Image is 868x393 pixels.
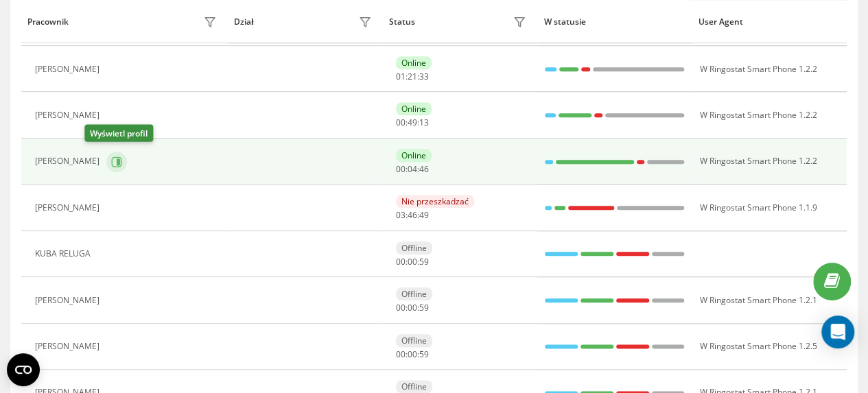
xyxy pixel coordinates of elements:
[408,302,417,313] span: 00
[35,296,103,305] div: [PERSON_NAME]
[396,209,406,221] span: 03
[35,156,103,166] div: [PERSON_NAME]
[396,118,429,128] div: : :
[7,353,40,386] button: Open CMP widget
[419,71,429,82] span: 33
[699,63,817,75] span: W Ringostat Smart Phone 1.2.2
[27,17,69,27] div: Pracownik
[408,209,417,221] span: 46
[396,257,429,267] div: : :
[419,163,429,175] span: 46
[408,256,417,267] span: 00
[396,56,432,69] div: Online
[396,334,432,347] div: Offline
[699,294,817,306] span: W Ringostat Smart Phone 1.2.1
[396,117,406,128] span: 00
[396,287,432,300] div: Offline
[396,241,432,254] div: Offline
[396,302,406,313] span: 00
[396,348,406,360] span: 00
[35,203,103,213] div: [PERSON_NAME]
[84,125,153,142] div: Wyświetl profil
[35,110,103,120] div: [PERSON_NAME]
[699,202,817,213] span: W Ringostat Smart Phone 1.1.9
[821,315,854,348] div: Open Intercom Messenger
[396,165,429,174] div: : :
[396,211,429,220] div: : :
[396,102,432,115] div: Online
[396,195,474,208] div: Nie przeszkadzać
[419,348,429,360] span: 59
[699,340,817,352] span: W Ringostat Smart Phone 1.2.5
[419,209,429,221] span: 49
[389,17,415,27] div: Status
[234,17,253,27] div: Dział
[419,256,429,267] span: 59
[396,350,429,359] div: : :
[35,249,94,259] div: KUBA RELUGA
[396,380,432,393] div: Offline
[543,17,685,27] div: W statusie
[35,342,103,351] div: [PERSON_NAME]
[396,71,406,82] span: 01
[396,149,432,162] div: Online
[419,302,429,313] span: 59
[396,303,429,313] div: : :
[699,109,817,121] span: W Ringostat Smart Phone 1.2.2
[699,155,817,167] span: W Ringostat Smart Phone 1.2.2
[396,163,406,175] span: 00
[408,117,417,128] span: 49
[408,163,417,175] span: 04
[699,17,841,27] div: User Agent
[408,71,417,82] span: 21
[35,64,103,74] div: [PERSON_NAME]
[396,72,429,82] div: : :
[396,256,406,267] span: 00
[419,117,429,128] span: 13
[408,348,417,360] span: 00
